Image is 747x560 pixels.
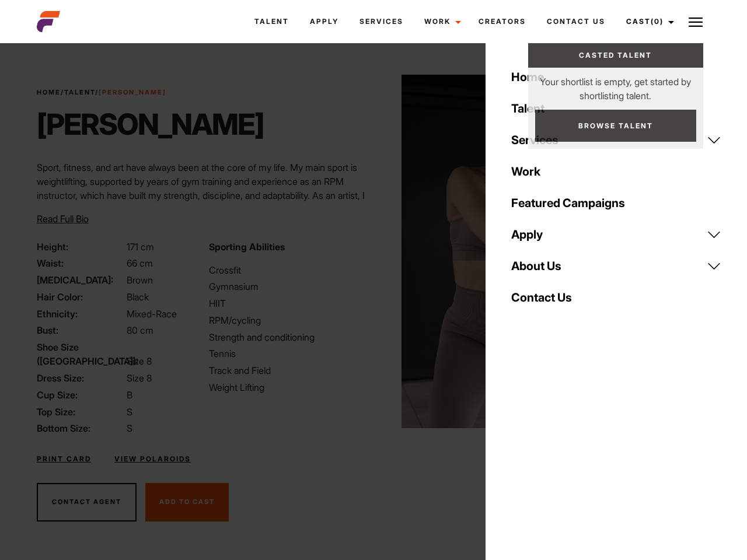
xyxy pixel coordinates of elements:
[651,17,664,26] span: (0)
[37,405,124,419] span: Top Size:
[209,330,366,344] li: Strength and conditioning
[209,363,366,377] li: Track and Field
[127,257,153,269] span: 66 cm
[414,6,468,37] a: Work
[127,274,153,286] span: Brown
[37,212,89,226] button: Read Full Bio
[37,307,124,321] span: Ethnicity:
[689,15,703,29] img: Burger icon
[349,6,414,37] a: Services
[528,43,703,68] a: Casted Talent
[37,454,91,464] a: Print Card
[145,483,229,521] button: Add To Cast
[504,219,728,250] a: Apply
[127,372,152,384] span: Size 8
[127,422,132,434] span: S
[37,240,124,254] span: Height:
[504,187,728,219] a: Featured Campaigns
[209,346,366,360] li: Tennis
[244,6,299,37] a: Talent
[37,290,124,304] span: Hair Color:
[99,88,166,96] strong: [PERSON_NAME]
[37,273,124,287] span: [MEDICAL_DATA]:
[504,156,728,187] a: Work
[37,160,366,230] p: Sport, fitness, and art have always been at the core of my life. My main sport is weightlifting, ...
[528,68,703,103] p: Your shortlist is empty, get started by shortlisting talent.
[37,388,124,402] span: Cup Size:
[504,124,728,156] a: Services
[504,61,728,93] a: Home
[209,313,366,327] li: RPM/cycling
[37,340,124,368] span: Shoe Size ([GEOGRAPHIC_DATA]):
[504,282,728,313] a: Contact Us
[37,323,124,337] span: Bust:
[37,421,124,435] span: Bottom Size:
[127,308,177,320] span: Mixed-Race
[299,6,349,37] a: Apply
[127,291,149,303] span: Black
[535,110,696,142] a: Browse Talent
[127,406,132,418] span: S
[504,250,728,282] a: About Us
[209,279,366,293] li: Gymnasium
[127,241,154,253] span: 171 cm
[114,454,191,464] a: View Polaroids
[37,88,61,96] a: Home
[616,6,681,37] a: Cast(0)
[37,10,60,33] img: cropped-aefm-brand-fav-22-square.png
[37,256,124,270] span: Waist:
[127,324,153,336] span: 80 cm
[209,380,366,394] li: Weight Lifting
[209,263,366,277] li: Crossfit
[536,6,616,37] a: Contact Us
[127,389,132,401] span: B
[504,93,728,124] a: Talent
[468,6,536,37] a: Creators
[127,355,152,367] span: Size 8
[37,107,264,142] h1: [PERSON_NAME]
[209,241,285,253] strong: Sporting Abilities
[37,213,89,225] span: Read Full Bio
[159,498,215,506] span: Add To Cast
[37,87,166,97] span: / /
[209,296,366,310] li: HIIT
[64,88,95,96] a: Talent
[37,371,124,385] span: Dress Size:
[37,483,137,521] button: Contact Agent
